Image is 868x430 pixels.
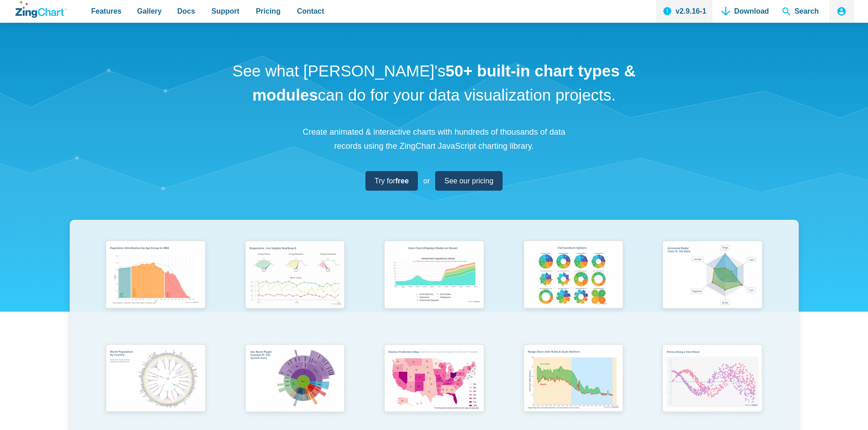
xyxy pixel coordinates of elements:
[518,236,629,315] img: Pie Transform Options
[297,5,324,17] span: Contact
[375,175,409,187] span: Try for
[229,59,639,107] h1: See what [PERSON_NAME]'s can do for your data visualization projects.
[503,236,643,339] a: Pie Transform Options
[657,340,768,419] img: Points Along a Sine Wave
[86,236,226,339] a: Population Distribution by Age Group in 2052
[298,125,571,153] p: Create animated & interactive charts with hundreds of thousands of data records using the ZingCha...
[91,5,122,17] span: Features
[252,62,636,104] strong: 50+ built-in chart types & modules
[395,177,409,185] strong: free
[239,236,350,315] img: Responsive Live Update Dashboard
[518,340,629,420] img: Range Chart with Rultes & Scale Markers
[225,236,365,339] a: Responsive Live Update Dashboard
[444,175,493,187] span: See our pricing
[657,236,768,315] img: Animated Radar Chart ft. Pet Data
[435,171,503,191] a: See our pricing
[378,236,489,315] img: Area Chart (Displays Nodes on Hover)
[100,236,211,315] img: Population Distribution by Age Group in 2052
[256,5,280,17] span: Pricing
[423,175,430,187] span: or
[100,340,211,420] img: World Population by Country
[643,236,782,339] a: Animated Radar Chart ft. Pet Data
[239,340,350,419] img: Sun Burst Plugin Example ft. File System Data
[365,171,418,191] a: Try forfree
[211,5,239,17] span: Support
[177,5,195,17] span: Docs
[378,340,489,419] img: Election Predictions Map
[15,1,67,18] a: ZingChart Logo. Click to return to the homepage
[365,236,504,339] a: Area Chart (Displays Nodes on Hover)
[137,5,162,17] span: Gallery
